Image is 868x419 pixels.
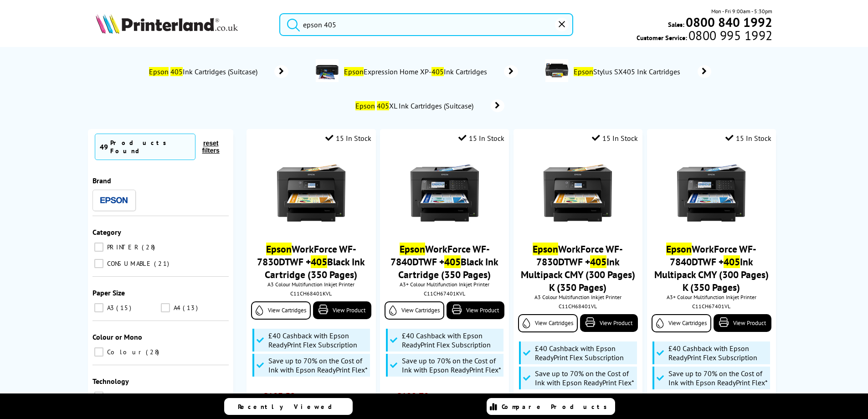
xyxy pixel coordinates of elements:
[545,59,568,82] img: SX400-conspage.jpg
[711,7,772,16] span: Mon - Fri 9:00am - 5:30pm
[402,331,501,349] span: £40 Cashback with Epson ReadyPrint Flex Subscription
[544,159,612,227] img: Epson-WF-7830-Front-RP-Small.jpg
[263,390,295,402] span: £183.52
[142,392,157,400] span: 28
[224,398,353,415] a: Recently Viewed
[96,14,268,36] a: Printerland Logo
[238,403,341,411] span: Recently Viewed
[390,243,498,281] a: EpsonWorkForce WF-7840DTWF +405Black Ink Cartridge (350 Pages)
[94,259,103,268] input: CONSUMABLE 21
[105,392,141,400] span: Inkjet
[100,142,108,151] span: 49
[590,255,606,268] mark: 405
[161,303,170,312] input: A4 13
[573,67,684,76] span: Stylus SX405 Ink Cartridges
[170,67,183,76] mark: 405
[654,303,769,310] div: C11CH67401VL
[637,31,772,42] span: Customer Service:
[146,348,161,356] span: 28
[94,303,103,312] input: A3 15
[431,67,444,76] mark: 405
[355,101,375,110] mark: Epson
[325,134,371,143] div: 15 In Stock
[458,134,504,143] div: 15 In Stock
[592,134,638,143] div: 15 In Stock
[92,228,121,237] span: Category
[268,331,368,349] span: £40 Cashback with Epson ReadyPrint Flex Subscription
[400,243,425,255] mark: Epson
[385,281,504,288] span: A3+ Colour Multifunction Inkjet Printer
[100,197,128,204] img: Epson
[142,243,157,251] span: 28
[183,304,200,312] span: 13
[105,348,145,356] span: Colour
[518,294,638,300] span: A3 Colour Multifunction Inkjet Printer
[521,243,635,294] a: EpsonWorkForce WF-7830DTWF +405Ink Multipack CMY (300 Pages) K (350 Pages)
[148,65,288,78] a: Epson 405Ink Cartridges (Suitcase)
[666,243,692,255] mark: Epson
[487,398,615,415] a: Compare Products
[686,14,772,31] b: 0800 840 1992
[92,288,125,297] span: Paper Size
[447,301,504,319] a: View Product
[316,59,339,82] img: C11CC08304-conspage.jpg
[94,243,103,252] input: PRINTER 28
[668,20,684,29] span: Sales:
[714,314,771,332] a: View Product
[251,301,311,320] a: View Cartridges
[94,392,103,401] input: Inkjet 28
[343,67,490,76] span: Expression Home XP- Ink Cartridges
[502,403,612,411] span: Compare Products
[533,243,558,255] mark: Epson
[313,301,371,319] a: View Product
[311,255,327,268] mark: 405
[92,176,111,185] span: Brand
[343,59,518,84] a: EpsonExpression Home XP-405Ink Cartridges
[92,377,129,386] span: Technology
[573,59,711,84] a: EpsonStylus SX405 Ink Cartridges
[411,159,479,227] img: Epson-WF-7840-Front-RP-Small.jpg
[431,392,476,401] span: ex VAT @ 20%
[354,101,477,110] span: XL Ink Cartridges (Suitcase)
[92,332,142,341] span: Colour or Mono
[444,255,461,268] mark: 405
[687,31,772,40] span: 0800 995 1992
[257,243,365,281] a: EpsonWorkForce WF-7830DTWF +405Black Ink Cartridge (350 Pages)
[396,390,429,402] span: £199.78
[654,243,769,294] a: EpsonWorkForce WF-7840DTWF +405Ink Multipack CMY (300 Pages) K (350 Pages)
[652,314,711,332] a: View Cartridges
[580,314,638,332] a: View Product
[574,67,593,76] mark: Epson
[105,304,115,312] span: A3
[266,243,292,255] mark: Epson
[277,159,345,227] img: Epson-WF-7830-Front-RP-Small.jpg
[652,294,771,300] span: A3+ Colour Multifunction Inkjet Printer
[724,255,740,268] mark: 405
[148,67,261,76] span: Ink Cartridges (Suitcase)
[96,14,238,34] img: Printerland Logo
[684,18,772,26] a: 0800 840 1992
[668,344,768,362] span: £40 Cashback with Epson ReadyPrint Flex Subscription
[520,303,636,310] div: C11CH68401VL
[725,134,771,143] div: 15 In Stock
[387,290,502,297] div: C11CH67401KVL
[279,13,573,36] input: Search product or brand
[668,369,768,387] span: Save up to 70% on the Cost of Ink with Epson ReadyPrint Flex*
[251,281,371,288] span: A3 Colour Multifunction Inkjet Printer
[298,392,343,401] span: ex VAT @ 20%
[518,314,578,332] a: View Cartridges
[535,344,634,362] span: £40 Cashback with Epson ReadyPrint Flex Subscription
[154,259,171,268] span: 21
[195,139,226,155] button: reset filters
[344,67,364,76] mark: Epson
[116,304,134,312] span: 15
[105,259,153,268] span: CONSUMABLE
[253,290,369,297] div: C11CH68401KVL
[402,356,501,374] span: Save up to 70% on the Cost of Ink with Epson ReadyPrint Flex*
[94,347,103,357] input: Colour 28
[385,301,444,320] a: View Cartridges
[171,304,182,312] span: A4
[105,243,141,251] span: PRINTER
[377,101,389,110] mark: 405
[268,356,368,374] span: Save up to 70% on the Cost of Ink with Epson ReadyPrint Flex*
